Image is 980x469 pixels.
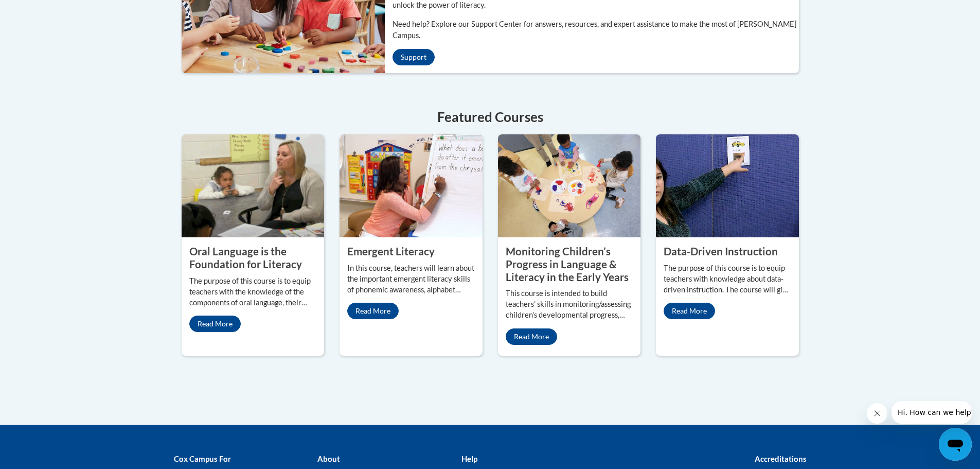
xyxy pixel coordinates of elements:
span: Hi. How can we help? [6,7,83,15]
p: The purpose of this course is to equip teachers with the knowledge of the components of oral lang... [189,276,317,308]
img: Oral Language is the Foundation for Literacy [182,134,325,237]
property: Emergent Literacy [347,245,435,257]
p: This course is intended to build teachers’ skills in monitoring/assessing children’s developmenta... [506,288,633,321]
img: Data-Driven Instruction [656,134,799,237]
p: In this course, teachers will learn about the important emergent literacy skills of phonemic awar... [347,263,475,296]
iframe: Message from company [892,401,972,424]
b: About [317,454,340,463]
p: The purpose of this course is to equip teachers with knowledge about data-driven instruction. The... [664,263,791,296]
b: Accreditations [755,454,807,463]
iframe: Close message [867,403,887,424]
img: Monitoring Children’s Progress in Language & Literacy in the Early Years [498,134,641,237]
property: Oral Language is the Foundation for Literacy [189,245,302,270]
h4: Featured Courses [182,107,799,127]
iframe: Button to launch messaging window [939,428,972,461]
a: Read More [664,303,715,319]
a: Read More [347,303,399,319]
b: Help [461,454,477,463]
property: Data-Driven Instruction [664,245,778,257]
img: Emergent Literacy [340,134,483,237]
a: Read More [189,316,241,332]
a: Support [393,49,435,65]
property: Monitoring Children’s Progress in Language & Literacy in the Early Years [506,245,629,283]
a: Read More [506,328,557,345]
b: Cox Campus For [174,454,231,463]
p: Need help? Explore our Support Center for answers, resources, and expert assistance to make the m... [393,19,799,41]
